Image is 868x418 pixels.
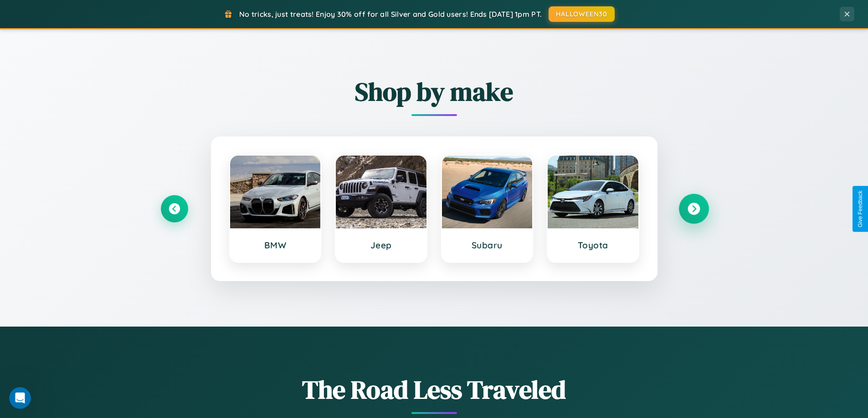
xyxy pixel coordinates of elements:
h2: Shop by make [161,74,708,109]
h3: Toyota [557,240,629,251]
h3: BMW [239,240,312,251]
iframe: Intercom live chat [9,387,31,409]
h3: Jeep [345,240,417,251]
h1: The Road Less Traveled [161,372,708,407]
button: HALLOWEEN30 [549,6,615,22]
h3: Subaru [451,240,524,251]
div: Give Feedback [857,191,863,227]
span: No tricks, just treats! Enjoy 30% off for all Silver and Gold users! Ends [DATE] 1pm PT. [239,10,542,19]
